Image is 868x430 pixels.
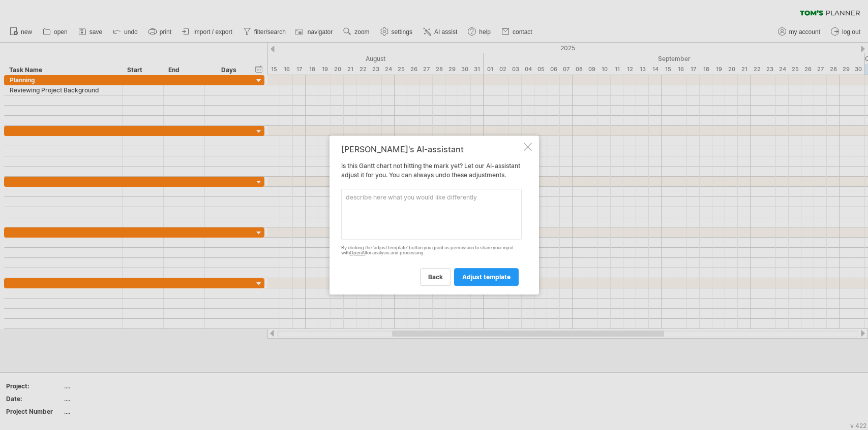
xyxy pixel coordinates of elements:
span: adjust template [462,273,511,281]
div: By clicking the 'adjust template' button you grant us permission to share your input with for ana... [341,245,522,256]
div: Is this Gantt chart not hitting the mark yet? Let our AI-assistant adjust it for you. You can alw... [341,145,522,286]
span: back [428,273,443,281]
a: adjust template [454,268,519,286]
a: back [420,268,451,286]
div: [PERSON_NAME]'s AI-assistant [341,145,522,154]
a: OpenAI [350,250,366,256]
